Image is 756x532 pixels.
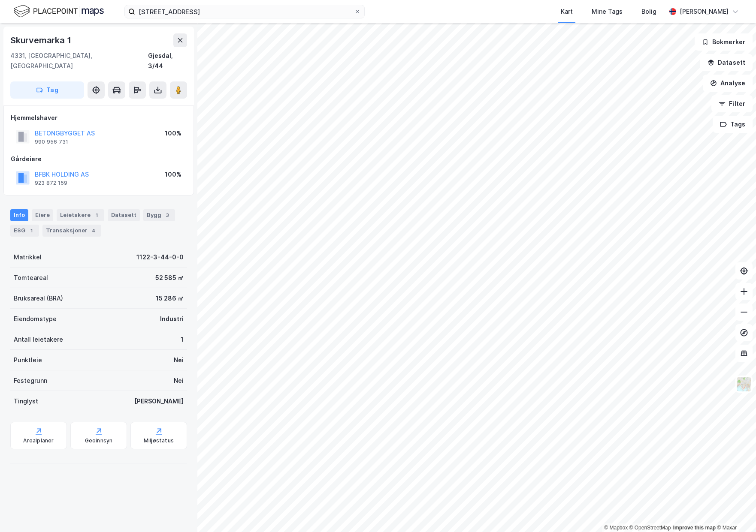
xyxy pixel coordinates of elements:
[11,154,187,164] div: Gårdeiere
[27,226,36,235] div: 1
[89,226,98,235] div: 4
[680,6,729,17] div: [PERSON_NAME]
[14,273,48,283] div: Tomteareal
[629,525,671,531] a: OpenStreetMap
[144,437,174,444] div: Miljøstatus
[10,209,28,221] div: Info
[736,376,752,392] img: Z
[14,355,42,365] div: Punktleie
[561,6,573,17] div: Kart
[10,225,39,237] div: ESG
[673,525,716,531] a: Improve this map
[14,252,42,262] div: Matrikkel
[10,81,84,99] button: Tag
[85,437,113,444] div: Geoinnsyn
[35,180,67,186] div: 923 872 159
[713,116,753,133] button: Tags
[14,334,63,345] div: Antall leietakere
[14,4,104,19] img: logo.f888ab2527a4732fd821a326f86c7f29.svg
[148,51,187,71] div: Gjesdal, 3/44
[165,128,181,138] div: 100%
[10,51,148,71] div: 4331, [GEOGRAPHIC_DATA], [GEOGRAPHIC_DATA]
[163,211,172,219] div: 3
[42,225,101,237] div: Transaksjoner
[165,169,181,180] div: 100%
[155,273,184,283] div: 52 585 ㎡
[156,293,184,304] div: 15 286 ㎡
[703,75,753,92] button: Analyse
[108,209,140,221] div: Datasett
[641,6,656,17] div: Bolig
[713,491,756,532] iframe: Chat Widget
[174,355,184,365] div: Nei
[92,211,101,219] div: 1
[136,252,184,262] div: 1122-3-44-0-0
[14,376,47,386] div: Festegrunn
[160,314,184,324] div: Industri
[135,5,354,18] input: Søk på adresse, matrikkel, gårdeiere, leietakere eller personer
[711,95,753,112] button: Filter
[23,437,54,444] div: Arealplaner
[181,334,184,345] div: 1
[32,209,53,221] div: Eiere
[700,54,753,71] button: Datasett
[14,314,57,324] div: Eiendomstype
[14,396,38,406] div: Tinglyst
[57,209,104,221] div: Leietakere
[592,6,623,17] div: Mine Tags
[14,293,63,304] div: Bruksareal (BRA)
[604,525,628,531] a: Mapbox
[143,209,175,221] div: Bygg
[35,138,68,145] div: 990 956 731
[174,376,184,386] div: Nei
[134,396,184,406] div: [PERSON_NAME]
[713,491,756,532] div: Kontrollprogram for chat
[11,113,187,123] div: Hjemmelshaver
[10,33,73,47] div: Skurvemarka 1
[695,33,753,51] button: Bokmerker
